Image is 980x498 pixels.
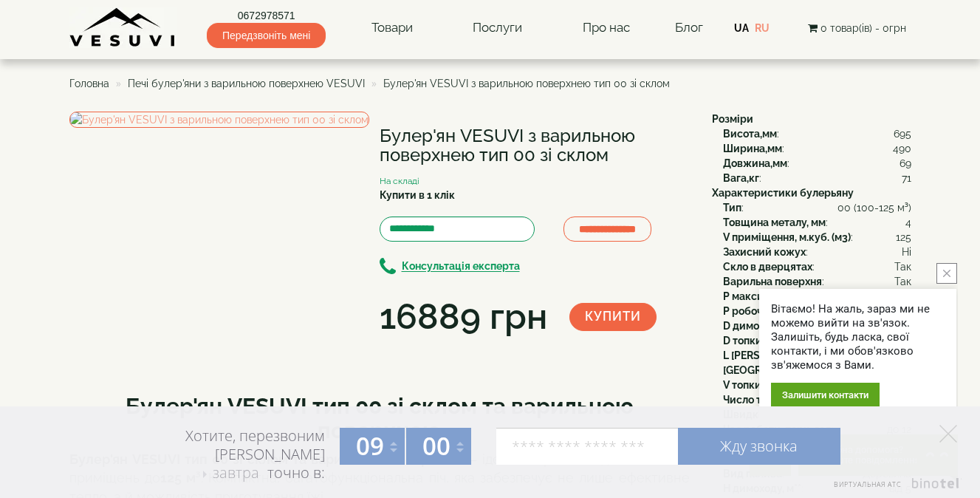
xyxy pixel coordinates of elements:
b: D димоходу, мм [723,320,801,332]
b: Розміри [712,113,753,125]
div: : [723,156,911,171]
b: P максимальна, кВт [723,290,823,302]
b: Консультація експерта [402,261,520,273]
div: : [723,215,911,230]
b: Скло в дверцятах [723,261,812,273]
b: V топки, л [723,379,772,391]
div: : [723,141,911,156]
a: UA [734,22,749,34]
img: Булер'ян VESUVI з варильною поверхнею тип 00 зі склом [69,112,369,128]
a: Блог [675,20,703,35]
button: Купити [569,303,657,331]
div: : [723,245,911,259]
div: Вітаємо! На жаль, зараз ми не можемо вийти на зв'язок. Залишіть, будь ласка, свої контакти, і ми ... [771,302,945,372]
span: Виртуальная АТС [834,480,902,489]
h1: Булер'ян VESUVI з варильною поверхнею тип 00 зі склом [380,126,690,166]
small: На складі [380,176,419,186]
span: 71 [902,171,911,185]
span: Так [894,259,911,274]
b: V приміщення, м.куб. (м3) [723,231,851,243]
div: : [723,348,911,378]
div: : [723,259,911,274]
b: Число труб x D труб, мм [723,394,843,406]
a: Печі булер'яни з варильною поверхнею VESUVI [128,78,365,89]
b: Товщина металу, мм [723,216,826,228]
span: 00 [422,429,450,463]
a: Товари [357,11,428,45]
span: 4 [905,215,911,230]
div: : [723,333,911,348]
b: Булер'ян VESUVI тип 00 зі склом та варильною поверхнею [126,393,634,443]
div: : [723,126,911,141]
div: 16889 грн [380,292,547,342]
div: : [723,200,911,215]
b: L [PERSON_NAME], [GEOGRAPHIC_DATA] [723,349,826,376]
span: 0 товар(ів) - 0грн [820,22,906,34]
span: 695 [894,126,911,141]
div: : [723,289,911,304]
span: 69 [900,156,911,171]
b: Ширина,мм [723,143,782,154]
span: Булер'ян VESUVI з варильною поверхнею тип 00 зі склом [383,78,670,89]
span: 09 [356,429,384,463]
span: 125 [896,230,911,245]
a: Виртуальная АТС [825,478,962,498]
a: Послуги [458,11,537,45]
div: : [723,378,911,392]
b: D топки, мм [723,335,781,347]
span: 490 [893,141,911,156]
span: 00 (100-125 м³) [837,200,911,215]
label: Купити в 1 клік [380,188,455,202]
a: Про нас [568,11,645,45]
a: Жду звонка [678,428,840,465]
a: 0672978571 [207,8,326,23]
b: Тип [723,202,741,214]
a: RU [755,22,770,34]
b: Довжина,мм [723,157,787,169]
div: : [723,274,911,289]
a: Головна [69,78,109,89]
span: Ні [902,245,911,259]
b: P робоча, кВт [723,305,792,317]
div: : [723,304,911,318]
img: content [69,7,177,48]
b: Характеристики булерьяну [712,187,854,199]
b: Варильна поверхня [723,276,822,287]
div: : [723,392,911,407]
div: : [723,230,911,245]
div: Хотите, перезвоним [PERSON_NAME] точно в: [129,426,325,484]
div: : [723,171,911,185]
b: Висота,мм [723,128,777,140]
div: Залишити контакти [771,383,880,407]
b: Захисний кожух [723,246,806,258]
button: 0 товар(ів) - 0грн [803,20,911,36]
div: : [723,318,911,333]
b: Вага,кг [723,172,759,184]
span: Передзвоніть мені [207,23,326,48]
span: завтра [213,463,259,482]
button: close button [936,263,957,284]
